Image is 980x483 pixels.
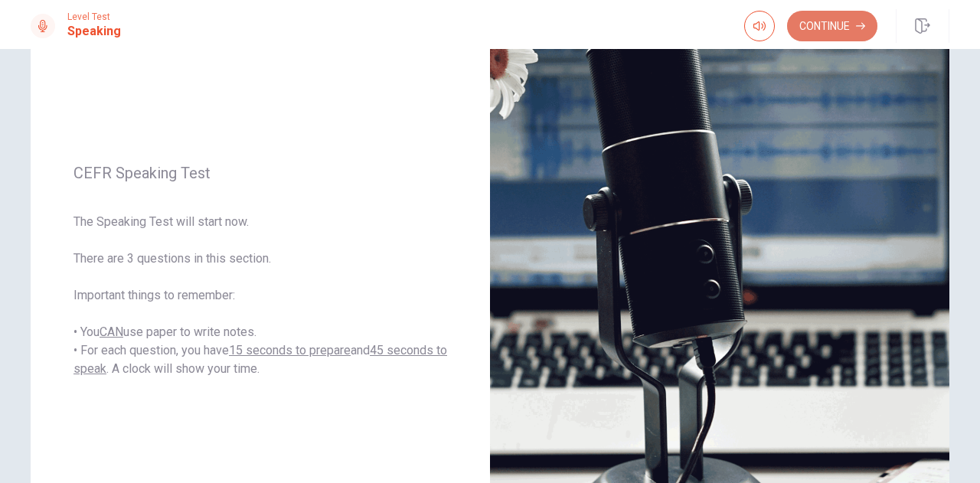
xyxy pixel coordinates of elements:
span: The Speaking Test will start now. There are 3 questions in this section. Important things to reme... [73,213,447,378]
u: 15 seconds to prepare [229,343,351,357]
button: Continue [787,11,877,41]
span: Level Test [67,11,121,22]
h1: Speaking [67,22,121,41]
span: CEFR Speaking Test [73,164,447,182]
u: CAN [100,325,123,339]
